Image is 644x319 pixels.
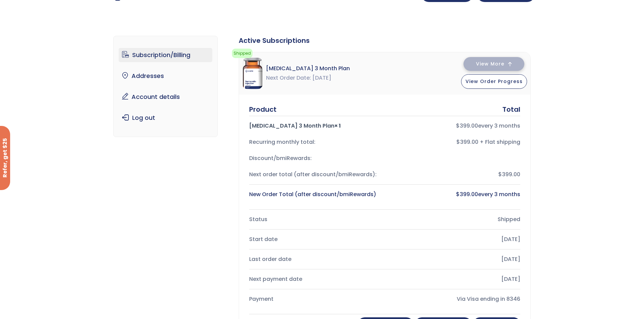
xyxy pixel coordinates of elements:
[390,274,520,284] div: [DATE]
[466,78,523,85] span: View Order Progress
[119,69,212,83] a: Addresses
[232,49,253,58] span: Shipped
[502,105,520,114] div: Total
[249,154,379,163] div: Discount/bmiRewards:
[249,294,379,304] div: Payment
[249,235,379,244] div: Start date
[476,62,504,66] span: View More
[119,48,212,62] a: Subscription/Billing
[249,137,379,147] div: Recurring monthly total:
[266,64,350,73] span: [MEDICAL_DATA] 3 Month Plan
[390,255,520,264] div: [DATE]
[249,170,379,179] div: Next order total (after discount/bmiRewards):
[334,122,341,130] strong: × 1
[249,255,379,264] div: Last order date
[456,190,460,198] span: $
[390,294,520,304] div: Via Visa ending in 8346
[249,105,277,114] div: Product
[119,90,212,104] a: Account details
[312,73,331,83] span: [DATE]
[456,122,478,130] bdi: 399.00
[456,122,460,130] span: $
[390,190,520,199] div: every 3 months
[119,111,212,125] a: Log out
[390,137,520,147] div: $399.00 + Flat shipping
[463,57,524,71] button: View More
[390,215,520,224] div: Shipped
[249,121,379,131] div: [MEDICAL_DATA] 3 Month Plan
[390,121,520,131] div: every 3 months
[249,215,379,224] div: Status
[456,190,478,198] bdi: 399.00
[390,170,520,179] div: $399.00
[249,274,379,284] div: Next payment date
[113,36,218,137] nav: Account pages
[266,73,311,83] span: Next Order Date
[239,36,531,45] div: Active Subscriptions
[461,74,527,89] button: View Order Progress
[249,190,379,199] div: New Order Total (after discount/bmiRewards)
[390,235,520,244] div: [DATE]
